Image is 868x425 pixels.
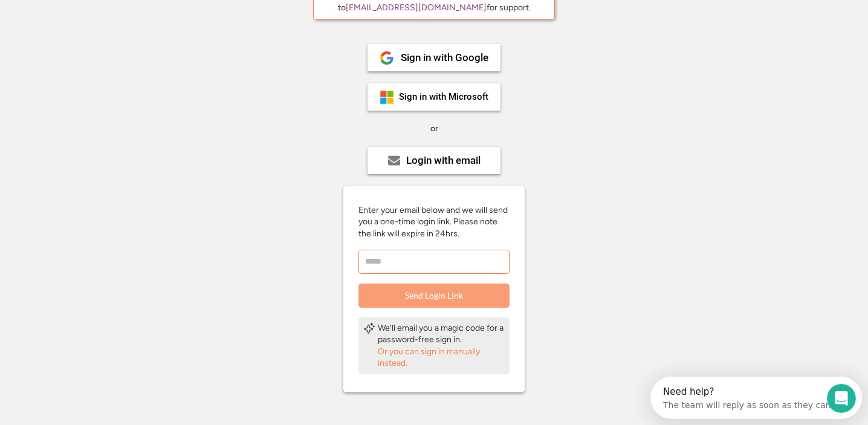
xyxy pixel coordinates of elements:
[5,5,216,38] div: Open Intercom Messenger
[401,53,488,63] div: Sign in with Google
[378,346,505,369] div: Or you can sign in manually instead.
[380,51,394,65] img: 1024px-Google__G__Logo.svg.png
[430,123,438,135] div: or
[827,384,856,413] iframe: Intercom live chat
[406,155,481,166] div: Login with email
[650,377,862,419] iframe: Intercom live chat discovery launcher
[358,284,510,308] button: Send Login Link
[399,92,488,102] div: Sign in with Microsoft
[13,20,181,33] div: The team will reply as soon as they can
[380,90,394,105] img: ms-symbollockup_mssymbol_19.png
[378,322,505,346] div: We'll email you a magic code for a password-free sign in.
[346,2,487,13] a: [EMAIL_ADDRESS][DOMAIN_NAME]
[13,10,181,20] div: Need help?
[358,204,510,240] div: Enter your email below and we will send you a one-time login link. Please note the link will expi...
